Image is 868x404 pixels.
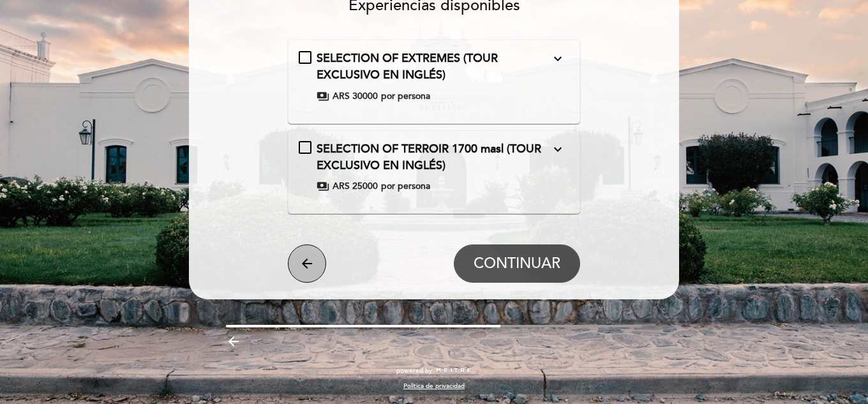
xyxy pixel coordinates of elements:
[550,51,565,66] i: expand_more
[435,368,472,374] img: MEITRE
[333,90,378,103] span: ARS 30000
[317,90,329,103] span: payments
[317,180,329,193] span: payments
[299,141,570,193] md-checkbox: SELECTION OF TERROIR 1700 masl (TOUR EXCLUSIVO EN INGLÉS) expand_more TOUR AND TASTINGEnjoy our g...
[299,256,315,271] i: arrow_back
[546,50,569,67] button: expand_more
[299,50,570,102] md-checkbox: SELECTION OF EXTREMES (TOUR EXCLUSIVO EN INGLÉS) expand_more TOUR AND TASTINGFrom the heights 170...
[317,51,498,82] span: SELECTION OF EXTREMES (TOUR EXCLUSIVO EN INGLÉS)
[396,366,472,375] a: powered by
[454,244,580,283] button: CONTINUAR
[381,90,430,103] span: por persona
[396,366,432,375] span: powered by
[333,180,378,193] span: ARS 25000
[546,141,569,158] button: expand_more
[381,180,430,193] span: por persona
[550,142,565,157] i: expand_more
[474,255,560,273] span: CONTINUAR
[317,142,541,172] span: SELECTION OF TERROIR 1700 masl (TOUR EXCLUSIVO EN INGLÉS)
[403,382,465,391] a: Política de privacidad
[226,334,241,349] i: arrow_backward
[288,244,326,283] button: arrow_back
